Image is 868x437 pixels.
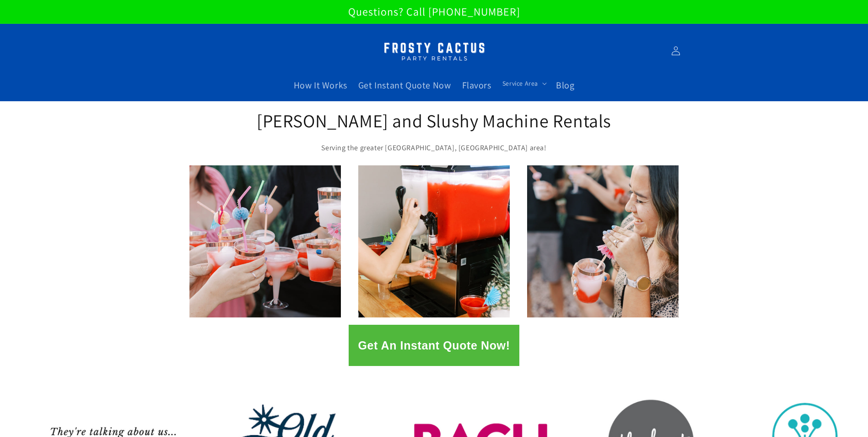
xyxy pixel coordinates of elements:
h2: [PERSON_NAME] and Slushy Machine Rentals [256,109,613,132]
button: Get An Instant Quote Now! [349,325,519,366]
a: Blog [550,74,580,97]
span: How It Works [294,79,347,91]
span: Get Instant Quote Now [358,79,451,91]
span: Flavors [462,79,491,91]
span: Blog [556,79,574,91]
span: Service Area [502,79,538,87]
a: Get Instant Quote Now [353,74,457,97]
a: How It Works [288,74,353,97]
a: Flavors [457,74,497,97]
summary: Service Area [497,74,550,93]
img: Margarita Machine Rental in Scottsdale, Phoenix, Tempe, Chandler, Gilbert, Mesa and Maricopa [377,37,491,66]
p: Serving the greater [GEOGRAPHIC_DATA], [GEOGRAPHIC_DATA] area! [256,142,613,155]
